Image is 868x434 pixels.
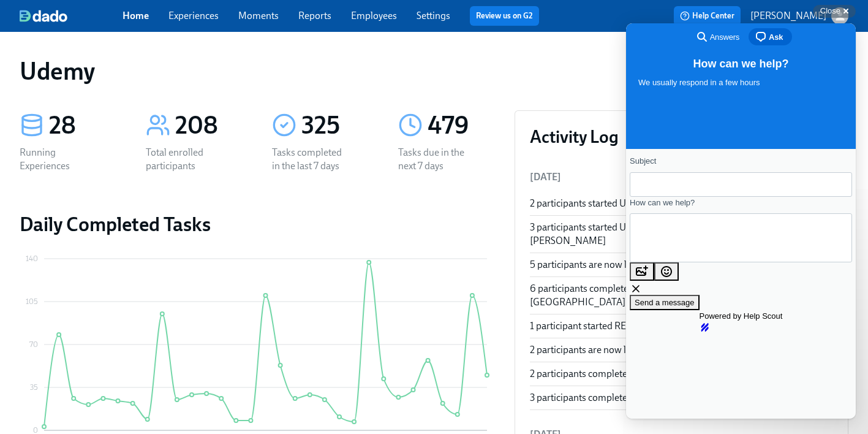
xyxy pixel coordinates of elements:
a: dado [20,10,123,22]
div: 325 [301,110,369,141]
div: Running Experiences [20,146,98,173]
div: 479 [428,110,495,141]
div: 5 participants are now late in REDESIGN New@U APAC - FTEs [530,258,833,272]
div: 6 participants completed tasks in REDESIGN New@U [GEOGRAPHIC_DATA] - FTEs [530,282,833,309]
div: 1 participant started REDESIGN New@U [GEOGRAPHIC_DATA] - FTEs [530,319,833,333]
span: Close [820,6,840,15]
tspan: 105 [26,297,38,306]
tspan: 140 [26,254,38,263]
h1: Udemy [20,56,95,86]
div: 208 [175,110,243,141]
iframe: Help Scout Beacon - Live Chat, Contact Form, and Knowledge Base [626,23,856,419]
button: Help Center [674,6,741,26]
img: dado [20,10,67,22]
p: [PERSON_NAME] [750,9,826,23]
span: [DATE] [530,171,561,183]
div: Tasks due in the next 7 days [398,146,477,173]
h2: Daily Completed Tasks [20,212,495,237]
a: Review us on G2 [476,10,533,22]
a: Settings [417,10,450,21]
tspan: 70 [29,340,38,349]
h3: Activity Log [530,126,833,148]
button: Close [813,5,856,18]
span: Help Center [680,10,734,22]
div: Total enrolled participants [146,146,224,173]
button: Review us on G2 [470,6,539,26]
a: Home [123,10,149,21]
a: Employees [351,10,397,21]
div: 3 participants started UB Foundations - [PERSON_NAME] + [PERSON_NAME] [530,221,833,248]
button: [PERSON_NAME] [750,7,848,25]
div: 2 participants are now late in REDESIGN New@U EMEA - FTEs [530,343,833,357]
a: Moments [238,10,279,21]
div: 28 [49,110,116,141]
a: Reports [298,10,331,21]
a: Experiences [168,10,219,21]
div: Tasks completed in the last 7 days [272,146,350,173]
div: 3 participants completed tasks in REDESIGN New@U APAC - FTEs [530,391,833,405]
div: 2 participants completed tasks in REDESIGN New@U EMEA - FTEs [530,367,833,381]
tspan: 35 [30,383,38,392]
div: 2 participants started UB Foundations - XDR EMEA [530,197,833,210]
